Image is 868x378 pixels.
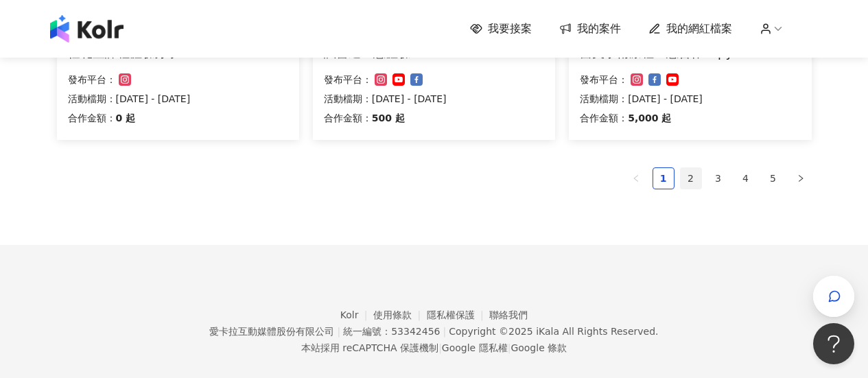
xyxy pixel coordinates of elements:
a: Kolr [340,309,373,320]
span: | [337,326,340,337]
span: 本站採用 reCAPTCHA 保護機制 [301,340,567,356]
p: 活動檔期：[DATE] - [DATE] [68,91,288,107]
a: 4 [736,168,756,189]
p: 0 起 [116,110,136,126]
p: 5,000 起 [628,110,671,126]
span: 我的網紅檔案 [666,21,732,36]
a: iKala [536,326,559,337]
a: 我的網紅檔案 [648,21,732,36]
iframe: Help Scout Beacon - Open [813,323,854,364]
div: 愛卡拉互動媒體股份有限公司 [209,326,334,337]
button: right [790,167,812,189]
a: 隱私權保護 [427,309,490,320]
a: Google 條款 [511,342,567,353]
p: 發布平台： [580,71,628,88]
p: 合作金額： [68,110,116,126]
div: Copyright © 2025 All Rights Reserved. [449,326,658,337]
p: 合作金額： [580,110,628,126]
p: 活動檔期：[DATE] - [DATE] [580,91,800,107]
a: Google 隱私權 [442,342,508,353]
a: 聯絡我們 [489,309,528,320]
p: 合作金額： [324,110,372,126]
p: 500 起 [372,110,405,126]
li: Previous Page [625,167,647,189]
li: 4 [735,167,757,189]
li: 5 [762,167,784,189]
li: 1 [653,167,675,189]
span: | [443,326,446,337]
a: 1 [653,168,674,189]
span: | [438,342,442,353]
a: 5 [763,168,784,189]
p: 發布平台： [324,71,372,88]
li: Next Page [790,167,812,189]
span: 我的案件 [577,21,621,36]
span: right [797,174,805,182]
a: 我要接案 [470,21,532,36]
button: left [625,167,647,189]
a: 我的案件 [559,21,621,36]
li: 3 [707,167,729,189]
p: 發布平台： [68,71,116,88]
a: 2 [681,168,701,189]
p: 活動檔期：[DATE] - [DATE] [324,91,544,107]
li: 2 [680,167,702,189]
a: 使用條款 [373,309,427,320]
a: 3 [708,168,729,189]
img: logo [50,15,124,43]
div: 統一編號：53342456 [343,326,440,337]
span: 我要接案 [488,21,532,36]
span: left [632,174,640,182]
span: | [508,342,511,353]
